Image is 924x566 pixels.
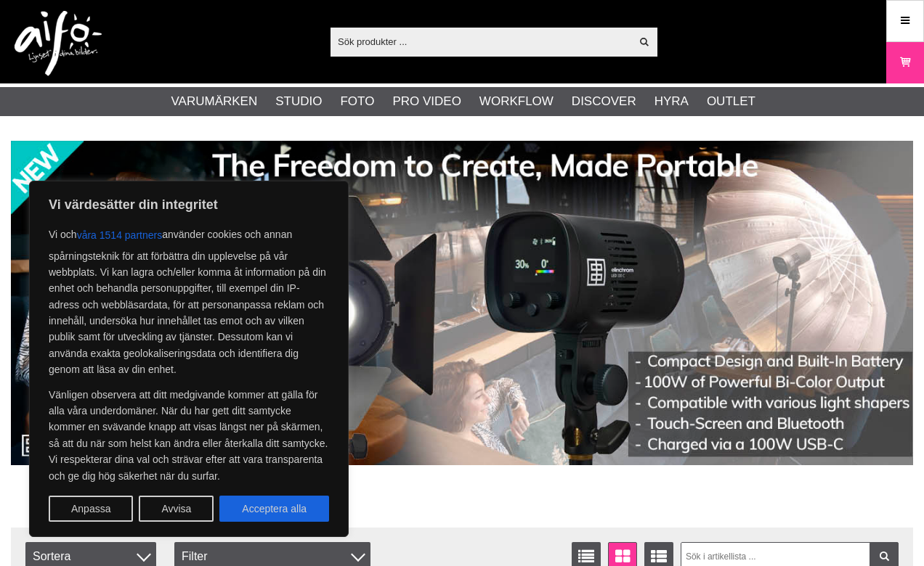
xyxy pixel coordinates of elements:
button: Anpassa [49,496,133,522]
a: Varumärken [171,92,258,111]
a: Outlet [707,92,755,111]
a: Foto [340,92,374,111]
p: Vi värdesätter din integritet [49,196,329,213]
button: Acceptera alla [219,496,329,522]
img: Annons:002 banner-elin-led100c11390x.jpg [11,141,913,465]
a: Studio [275,92,322,111]
button: Avvisa [139,496,214,522]
button: våra 1514 partners [77,222,163,248]
a: Hyra [654,92,689,111]
p: Vänligen observera att ditt medgivande kommer att gälla för alla våra underdomäner. När du har ge... [49,387,329,484]
div: Vi värdesätter din integritet [29,181,349,537]
img: logo.png [15,11,102,76]
a: Workflow [479,92,554,111]
a: Discover [572,92,636,111]
a: Pro Video [392,92,461,111]
p: Vi och använder cookies och annan spårningsteknik för att förbättra din upplevelse på vår webbpla... [49,222,329,378]
input: Sök produkter ... [331,30,631,52]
